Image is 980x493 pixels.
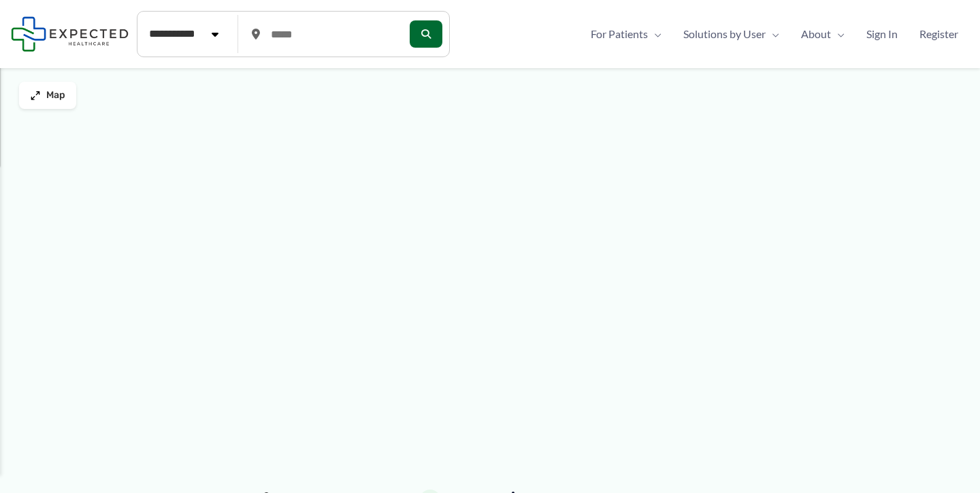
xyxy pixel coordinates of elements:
[591,24,648,44] span: For Patients
[46,90,65,101] span: Map
[683,24,766,44] span: Solutions by User
[919,24,958,44] span: Register
[801,24,831,44] span: About
[19,82,76,109] button: Map
[648,24,661,44] span: Menu Toggle
[855,24,909,44] a: Sign In
[790,24,855,44] a: AboutMenu Toggle
[11,16,129,51] img: Expected Healthcare Logo - side, dark font, small
[672,24,790,44] a: Solutions by UserMenu Toggle
[580,24,672,44] a: For PatientsMenu Toggle
[909,24,969,44] a: Register
[831,24,845,44] span: Menu Toggle
[766,24,779,44] span: Menu Toggle
[866,24,898,44] span: Sign In
[30,90,41,101] img: Maximize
